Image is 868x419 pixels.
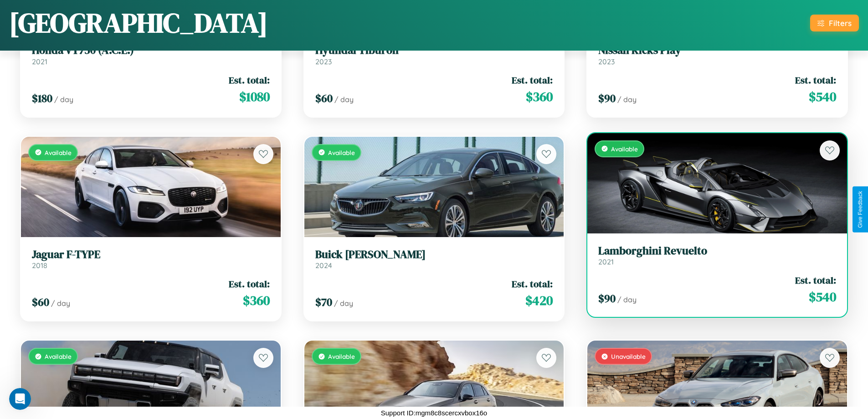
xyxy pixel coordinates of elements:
span: Available [611,145,638,153]
span: Available [45,352,72,360]
span: / day [617,95,637,104]
span: Est. total: [512,73,553,87]
div: Give Feedback [857,191,863,228]
span: Available [45,149,72,156]
span: 2021 [598,257,614,266]
span: / day [54,95,73,104]
h3: Hyundai Tiburon [315,44,553,57]
p: Support ID: mgm8c8scercxvbox16o [381,407,487,419]
span: $ 70 [315,295,332,310]
span: / day [334,95,354,104]
span: Unavailable [611,352,646,360]
iframe: Intercom live chat [9,388,31,410]
button: Filters [810,15,859,31]
h3: Buick [PERSON_NAME] [315,248,553,261]
span: $ 90 [598,291,616,306]
span: / day [334,299,353,308]
h3: Honda VT750 (A.C.E.) [32,44,270,57]
a: Hyundai Tiburon2023 [315,44,553,66]
span: Available [328,149,355,156]
a: Honda VT750 (A.C.E.)2021 [32,44,270,66]
span: $ 180 [32,91,52,106]
span: $ 60 [315,91,333,106]
h3: Lamborghini Revuelto [598,244,836,258]
span: $ 420 [525,291,553,310]
span: $ 60 [32,295,49,310]
a: Lamborghini Revuelto2021 [598,244,836,267]
span: Est. total: [229,277,270,290]
span: 2023 [315,57,332,66]
span: Est. total: [795,73,836,87]
span: $ 540 [809,288,836,306]
h3: Nissan Kicks Play [598,44,836,57]
span: 2021 [32,57,47,66]
a: Nissan Kicks Play2023 [598,44,836,66]
span: $ 360 [526,88,553,106]
span: $ 1080 [239,88,270,106]
span: $ 360 [243,291,270,310]
h3: Jaguar F-TYPE [32,248,270,261]
span: Est. total: [795,274,836,287]
a: Buick [PERSON_NAME]2024 [315,248,553,270]
span: Available [328,352,355,360]
span: $ 90 [598,91,616,106]
span: / day [617,295,637,304]
span: 2024 [315,261,332,270]
span: $ 540 [809,88,836,106]
span: 2018 [32,261,47,270]
div: Filters [829,18,852,28]
span: 2023 [598,57,615,66]
span: Est. total: [512,277,553,290]
a: Jaguar F-TYPE2018 [32,248,270,270]
span: / day [51,299,70,308]
h1: [GEOGRAPHIC_DATA] [9,4,268,41]
span: Est. total: [229,73,270,87]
